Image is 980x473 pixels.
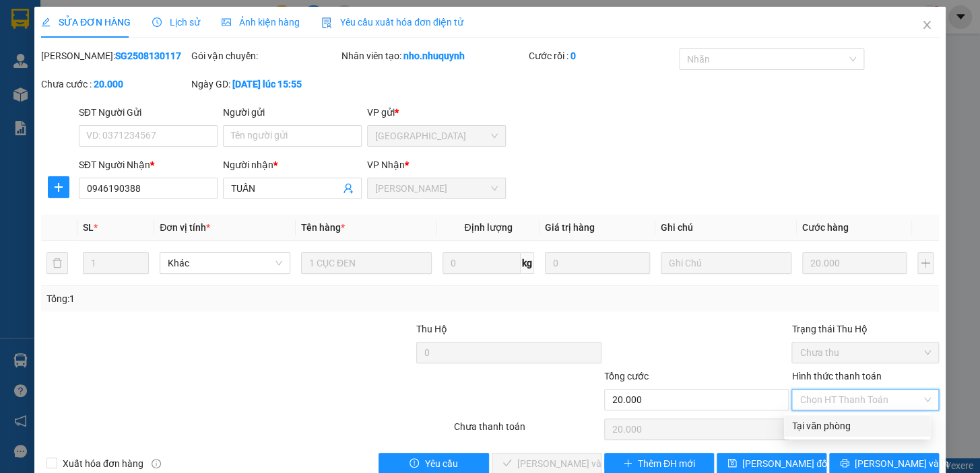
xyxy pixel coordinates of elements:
[321,17,332,28] img: icon
[152,17,200,28] span: Lịch sử
[168,253,282,273] span: Khác
[57,456,149,471] span: Xuất hóa đơn hàng
[917,252,934,274] button: plus
[46,252,68,274] button: delete
[41,77,189,92] div: Chưa cước :
[222,17,300,28] span: Ảnh kiện hàng
[908,7,946,44] button: Close
[160,222,210,233] span: Đơn vị tính
[802,222,849,233] span: Cước hàng
[638,456,695,471] span: Thêm ĐH mới
[661,252,791,274] input: Ghi Chú
[855,456,949,471] span: [PERSON_NAME] và In
[424,456,457,471] span: Yêu cầu
[41,48,189,63] div: [PERSON_NAME]:
[727,458,737,469] span: save
[464,222,512,233] span: Định lượng
[321,17,463,28] span: Yêu cầu xuất hóa đơn điện tử
[791,322,939,336] div: Trạng thái Thu Hộ
[742,456,829,471] span: [PERSON_NAME] đổi
[840,458,849,469] span: printer
[791,371,881,381] label: Hình thức thanh toán
[604,371,649,381] span: Tổng cước
[453,419,603,443] div: Chưa thanh toán
[375,178,498,198] span: Phan Rang
[152,17,162,27] span: clock-circle
[341,48,527,63] div: Nhân viên tạo:
[521,252,534,274] span: kg
[48,176,69,198] button: plus
[375,126,498,146] span: Sài Gòn
[343,183,354,194] span: user-add
[152,459,161,468] span: info-circle
[403,50,465,61] b: nho.nhuquynh
[545,252,650,274] input: 0
[79,105,218,120] div: SĐT Người Gửi
[655,215,797,241] th: Ghi chú
[799,342,931,363] span: Chưa thu
[792,419,922,433] div: Tại văn phòng
[410,458,419,469] span: exclamation-circle
[79,157,218,172] div: SĐT Người Nhận
[94,79,123,89] b: 20.000
[570,50,576,61] b: 0
[232,79,302,89] b: [DATE] lúc 15:55
[367,159,405,170] span: VP Nhận
[802,252,907,274] input: 0
[623,458,632,469] span: plus
[191,77,339,92] div: Ngày GD:
[222,17,231,27] span: picture
[529,48,676,63] div: Cước rồi :
[301,252,432,274] input: VD: Bàn, Ghế
[41,17,51,27] span: edit
[115,50,181,61] b: SG2508130117
[46,291,379,306] div: Tổng: 1
[416,324,447,334] span: Thu Hộ
[48,182,69,192] span: plus
[223,157,362,172] div: Người nhận
[799,390,931,410] span: Chọn HT Thanh Toán
[367,105,506,120] div: VP gửi
[545,222,595,233] span: Giá trị hàng
[83,222,94,233] span: SL
[223,105,362,120] div: Người gửi
[191,48,339,63] div: Gói vận chuyển:
[301,222,345,233] span: Tên hàng
[921,20,932,30] span: close
[41,17,131,28] span: SỬA ĐƠN HÀNG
